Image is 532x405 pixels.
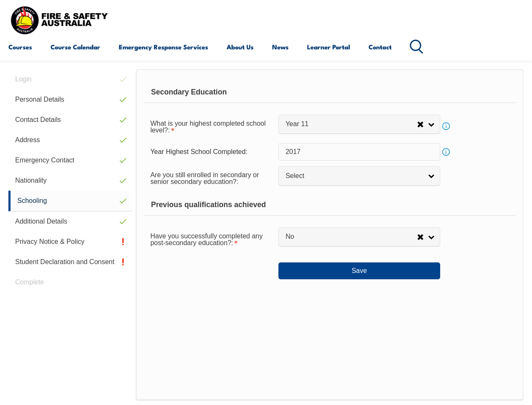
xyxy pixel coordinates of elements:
[144,227,278,251] div: Have you successfully completed any post-secondary education? is required.
[150,120,266,134] span: What is your highest completed school level?:
[369,37,392,57] a: Contact
[8,170,131,191] a: Nationality
[440,146,452,158] a: Info
[286,172,422,181] span: Select
[8,37,32,57] a: Courses
[8,252,131,272] a: Student Declaration and Consent
[8,110,131,130] a: Contact Details
[144,144,278,160] div: Year Highest School Completed:
[144,114,278,138] div: What is your highest completed school level? is required.
[119,37,208,57] a: Emergency Response Services
[278,143,440,161] input: YYYY
[440,120,452,132] a: Info
[8,191,131,211] a: Schooling
[150,171,259,185] span: Are you still enrolled in secondary or senior secondary education?:
[8,89,131,110] a: Personal Details
[227,37,254,57] a: About Us
[286,232,417,241] span: No
[8,150,131,170] a: Emergency Contact
[150,232,263,246] span: Have you successfully completed any post-secondary education?:
[8,130,131,150] a: Address
[144,82,516,103] div: Secondary Education
[272,37,289,57] a: News
[144,194,516,216] div: Previous qualifications achieved
[286,120,417,129] span: Year 11
[51,37,100,57] a: Course Calendar
[307,37,350,57] a: Learner Portal
[8,232,131,252] a: Privacy Notice & Policy
[278,262,440,279] button: Save
[8,211,131,232] a: Additional Details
